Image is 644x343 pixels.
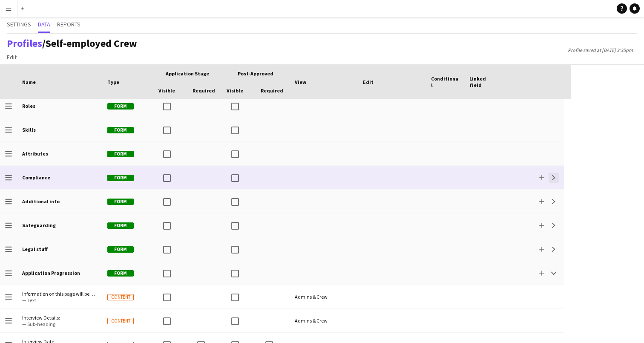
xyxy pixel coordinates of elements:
[107,294,134,300] span: Content
[22,246,48,252] b: Legal stuff
[107,222,134,229] span: Form
[107,175,134,181] span: Form
[7,37,42,50] a: Profiles
[107,151,134,157] span: Form
[46,37,137,50] span: Self-employed Crew
[22,174,50,181] b: Compliance
[107,79,119,85] span: Type
[166,70,209,77] span: Application stage
[563,47,637,53] span: Profile saved at [DATE] 3:35pm
[7,37,137,50] h1: /
[290,309,358,332] div: Admins & Crew
[363,79,374,85] span: Edit
[22,297,97,303] span: — Text
[22,291,97,297] span: Information on this page will be populated by the recruitment team and you can use this to follow...
[7,53,17,61] span: Edit
[22,270,80,276] b: Application Progression
[107,199,134,205] span: Form
[22,103,35,109] b: Roles
[22,314,97,321] span: Interview Details:
[57,21,80,27] span: Reports
[227,87,243,94] span: Visible
[295,79,306,85] span: View
[22,321,97,327] span: — Sub-heading
[107,270,134,277] span: Form
[193,87,215,94] span: Required
[261,87,283,94] span: Required
[22,222,56,228] b: Safeguarding
[22,198,60,205] b: Additional info
[107,127,134,133] span: Form
[290,285,358,308] div: Admins & Crew
[469,75,497,88] span: Linked field
[107,246,134,253] span: Form
[7,21,31,27] span: Settings
[238,70,273,77] span: Post-Approved
[22,127,36,133] b: Skills
[38,21,50,27] span: Data
[107,318,134,324] span: Content
[22,79,36,85] span: Name
[22,150,48,157] b: Attributes
[431,75,459,88] span: Conditional
[3,52,20,63] a: Edit
[158,87,175,94] span: Visible
[107,103,134,110] span: Form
